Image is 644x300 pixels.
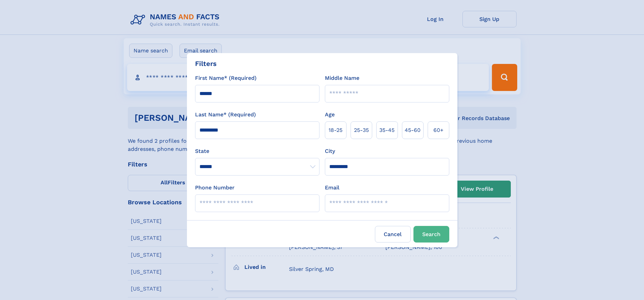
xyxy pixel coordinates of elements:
[325,74,359,82] label: Middle Name
[195,184,235,192] label: Phone Number
[413,226,449,243] button: Search
[375,226,411,243] label: Cancel
[433,126,444,134] span: 60+
[195,147,319,155] label: State
[405,126,421,134] span: 45‑60
[195,74,257,82] label: First Name* (Required)
[195,59,217,69] div: Filters
[379,126,395,134] span: 35‑45
[325,147,335,155] label: City
[325,111,335,119] label: Age
[195,111,256,119] label: Last Name* (Required)
[354,126,369,134] span: 25‑35
[329,126,342,134] span: 18‑25
[325,184,339,192] label: Email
